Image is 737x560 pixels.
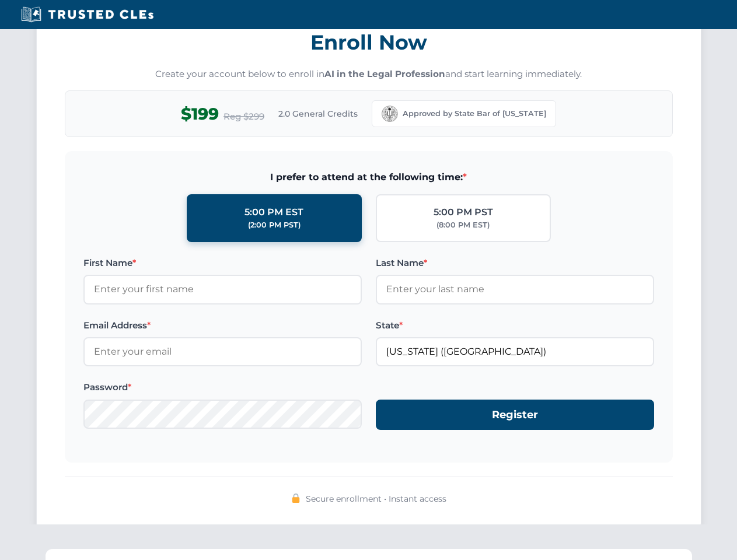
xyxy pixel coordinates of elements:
[376,318,654,332] label: State
[278,107,358,120] span: 2.0 General Credits
[382,106,398,122] img: California Bar
[403,108,546,120] span: Approved by State Bar of [US_STATE]
[376,400,654,430] button: Register
[434,205,493,220] div: 5:00 PM PST
[83,380,362,394] label: Password
[65,24,673,61] h3: Enroll Now
[436,219,490,231] div: (8:00 PM EST)
[324,68,445,79] strong: AI in the Legal Profession
[376,256,654,270] label: Last Name
[18,6,157,23] img: Trusted CLEs
[83,170,654,185] span: I prefer to attend at the following time:
[244,205,303,220] div: 5:00 PM EST
[83,275,362,304] input: Enter your first name
[83,337,362,366] input: Enter your email
[223,110,264,124] span: Reg $299
[83,256,362,270] label: First Name
[181,101,219,127] span: $199
[65,68,673,81] p: Create your account below to enroll in and start learning immediately.
[248,219,301,231] div: (2:00 PM PST)
[376,337,654,366] input: California (CA)
[291,494,301,503] img: 🔒
[83,318,362,332] label: Email Address
[376,275,654,304] input: Enter your last name
[306,492,446,505] span: Secure enrollment • Instant access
